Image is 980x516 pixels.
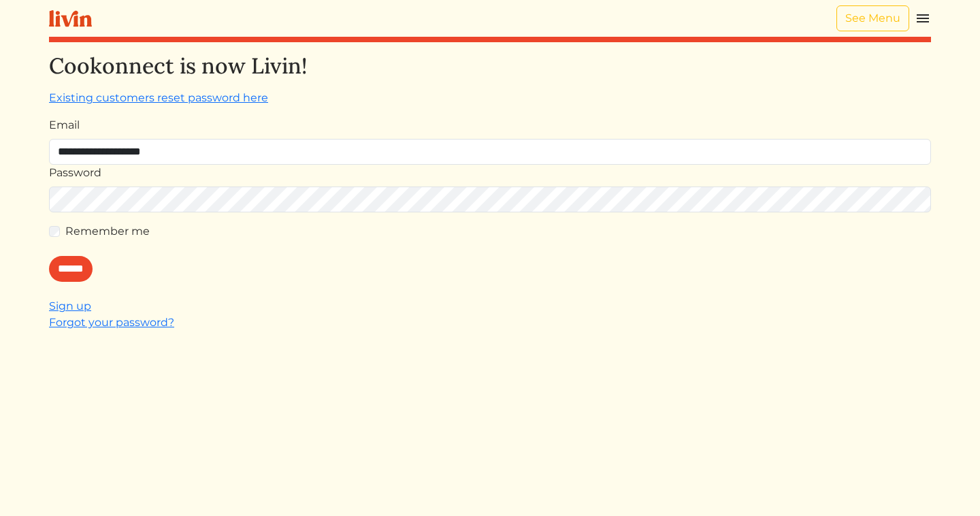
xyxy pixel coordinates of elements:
[49,316,174,329] a: Forgot your password?
[836,5,909,31] a: See Menu
[49,165,101,181] label: Password
[49,91,268,104] a: Existing customers reset password here
[915,10,931,27] img: menu_hamburger-cb6d353cf0ecd9f46ceae1c99ecbeb4a00e71ca567a856bd81f57e9d8c17bb26.svg
[49,117,80,133] label: Email
[49,10,92,27] img: livin-logo-a0d97d1a881af30f6274990eb6222085a2533c92bbd1e4f22c21b4f0d0e3210c.svg
[49,53,931,79] h2: Cookonnect is now Livin!
[49,300,91,312] a: Sign up
[65,223,150,240] label: Remember me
